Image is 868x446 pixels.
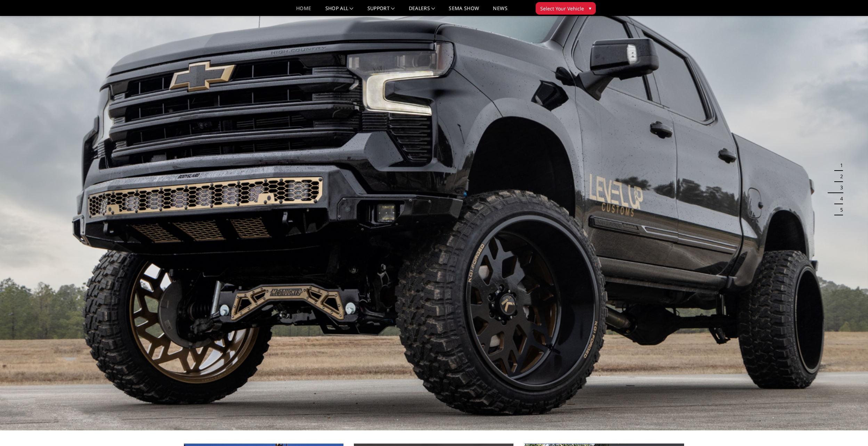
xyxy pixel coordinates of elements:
[536,2,596,15] button: Select Your Vehicle
[325,6,354,16] a: shop all
[296,6,311,16] a: Home
[540,5,584,12] span: Select Your Vehicle
[836,160,843,171] button: 1 of 5
[833,413,868,446] iframe: Chat Widget
[836,193,843,204] button: 4 of 5
[836,204,843,215] button: 5 of 5
[836,182,843,193] button: 3 of 5
[409,6,435,16] a: Dealers
[589,5,591,12] span: ▾
[493,6,507,16] a: News
[367,6,395,16] a: Support
[836,171,843,182] button: 2 of 5
[449,6,479,16] a: SEMA Show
